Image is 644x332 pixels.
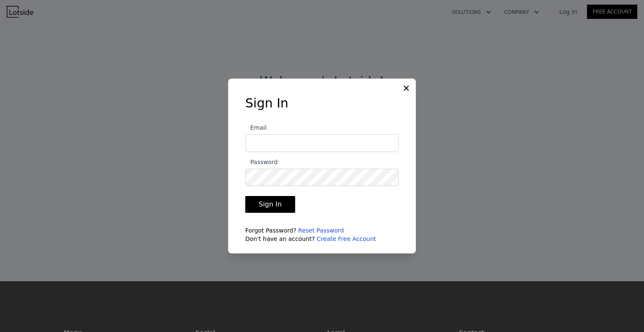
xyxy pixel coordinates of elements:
[317,235,376,242] a: Create Free Account
[245,196,295,213] button: Sign In
[245,226,399,243] div: Forgot Password? Don't have an account?
[245,169,399,186] input: Password
[245,124,267,131] span: Email
[298,227,344,234] a: Reset Password
[245,159,278,165] span: Password
[245,134,399,152] input: Email
[245,96,399,111] h3: Sign In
